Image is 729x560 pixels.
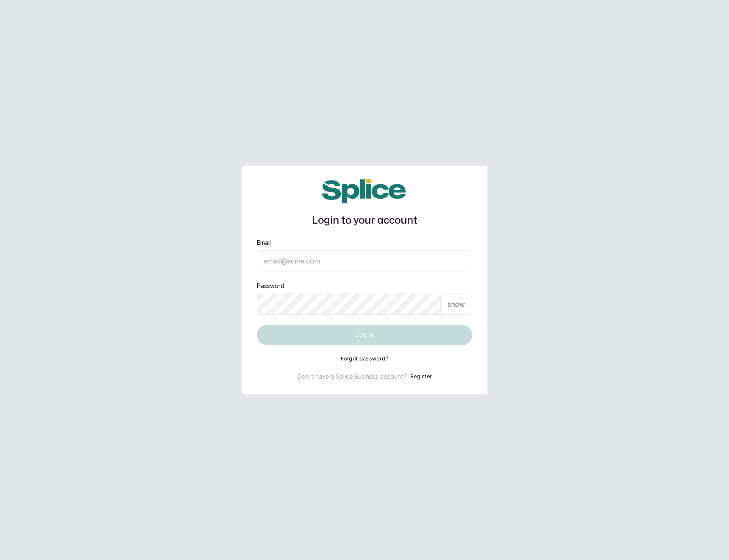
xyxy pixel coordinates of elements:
button: Register [410,372,431,381]
button: Log in [257,325,472,345]
p: show [448,299,465,309]
label: Email [257,238,271,247]
button: Forgot password? [341,355,389,362]
input: email@acme.com [257,250,472,272]
p: Don't have a Splice Business account? [298,372,407,381]
label: Password [257,282,284,290]
h1: Login to your account [257,213,472,228]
